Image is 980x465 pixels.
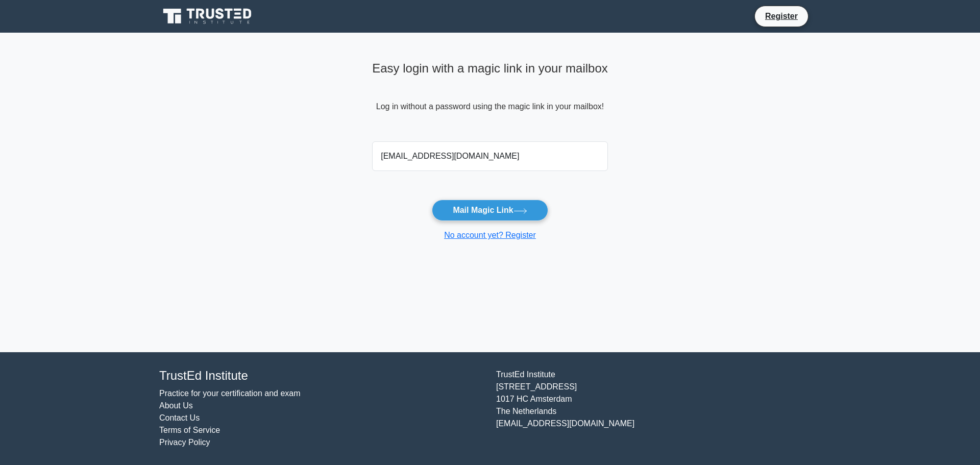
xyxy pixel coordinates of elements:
[490,369,827,449] div: TrustEd Institute [STREET_ADDRESS] 1017 HC Amsterdam The Netherlands [EMAIL_ADDRESS][DOMAIN_NAME]
[372,61,608,76] h4: Easy login with a magic link in your mailbox
[159,369,484,383] h4: TrustEd Institute
[159,438,210,447] a: Privacy Policy
[159,413,200,422] a: Contact Us
[372,57,608,137] div: Log in without a password using the magic link in your mailbox!
[159,389,301,398] a: Practice for your certification and exam
[444,231,536,239] a: No account yet? Register
[372,141,608,171] input: Email
[159,426,220,434] a: Terms of Service
[759,10,804,22] a: Register
[159,401,193,410] a: About Us
[432,200,548,221] button: Mail Magic Link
